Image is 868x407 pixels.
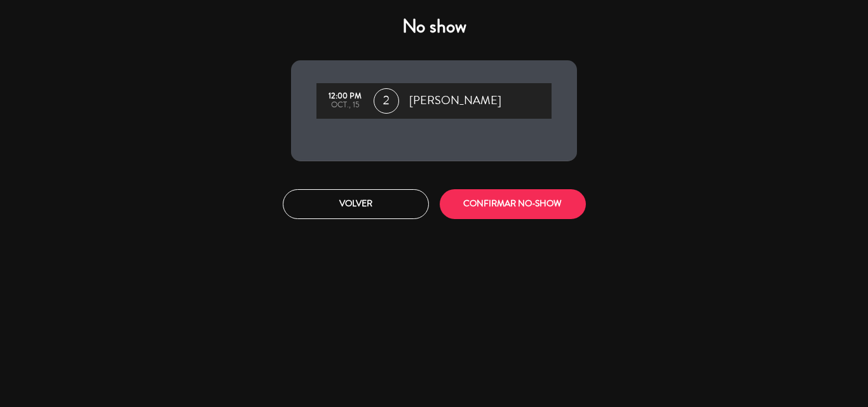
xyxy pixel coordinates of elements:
div: oct., 15 [323,101,367,110]
button: Volver [283,189,429,219]
div: 12:00 PM [323,92,367,101]
h4: No show [291,15,577,38]
span: 2 [374,88,399,114]
button: CONFIRMAR NO-SHOW [440,189,586,219]
span: [PERSON_NAME] [409,91,501,110]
